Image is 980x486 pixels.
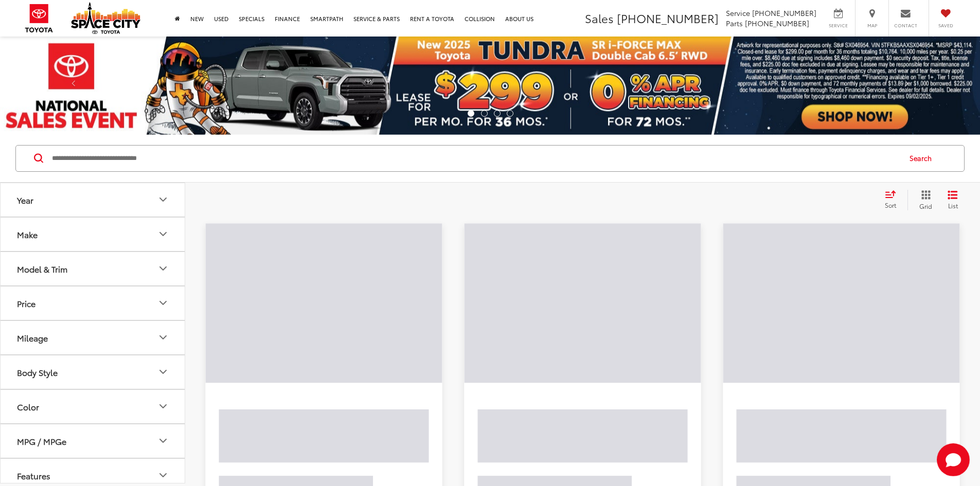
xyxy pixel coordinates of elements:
div: Color [17,402,39,411]
div: Year [17,195,33,205]
button: MakeMake [1,218,186,251]
span: Sort [885,201,896,209]
div: Price [157,297,169,309]
div: Body Style [157,366,169,378]
button: List View [940,190,966,210]
button: Search [900,146,947,171]
span: Saved [934,22,957,29]
button: Grid View [907,190,940,210]
button: ColorColor [1,390,186,423]
button: YearYear [1,183,186,217]
div: Make [17,229,38,239]
div: Year [157,193,169,206]
div: MPG / MPGe [17,436,66,446]
span: [PHONE_NUMBER] [745,18,809,28]
button: MPG / MPGeMPG / MPGe [1,424,186,458]
span: Sales [585,10,614,26]
svg: Start Chat [937,443,970,476]
button: Toggle Chat Window [937,443,970,476]
input: Search by Make, Model, or Keyword [51,146,900,171]
div: Features [157,469,169,481]
button: Select sort value [880,190,907,210]
img: Space City Toyota [71,2,140,34]
div: Model & Trim [157,262,169,275]
div: Body Style [17,367,58,377]
span: Service [726,8,750,18]
span: Grid [919,202,932,210]
span: Service [827,22,850,29]
span: List [948,201,958,210]
div: Model & Trim [17,264,67,274]
span: Map [861,22,883,29]
span: [PHONE_NUMBER] [752,8,816,18]
div: Features [17,471,50,480]
div: MPG / MPGe [157,435,169,447]
button: Model & TrimModel & Trim [1,252,186,285]
button: Body StyleBody Style [1,355,186,389]
button: PricePrice [1,286,186,320]
span: Contact [894,22,917,29]
div: Mileage [157,331,169,344]
div: Price [17,298,35,308]
div: Make [157,228,169,240]
span: [PHONE_NUMBER] [617,10,719,26]
button: MileageMileage [1,321,186,354]
div: Mileage [17,333,48,343]
span: Parts [726,18,743,28]
div: Color [157,400,169,412]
